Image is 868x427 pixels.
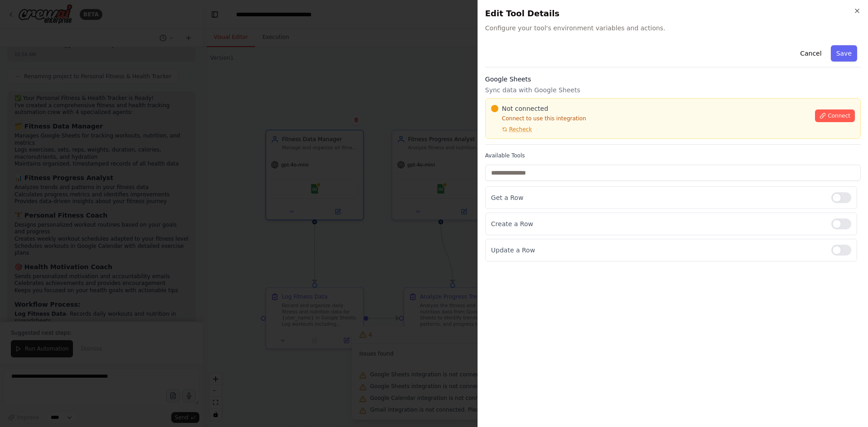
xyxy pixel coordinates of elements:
p: Update a Row [491,246,824,255]
span: Connect [828,112,850,119]
button: Cancel [795,45,827,62]
p: Get a Row [491,193,824,202]
p: Connect to use this integration [491,115,810,122]
span: Recheck [509,126,532,133]
label: Available Tools [485,152,861,159]
p: Create a Row [491,219,824,228]
button: Recheck [491,126,532,133]
button: Connect [815,109,855,122]
span: Configure your tool's environment variables and actions. [485,24,861,33]
span: Not connected [502,104,548,113]
h3: Google Sheets [485,75,861,84]
h2: Edit Tool Details [485,7,861,20]
p: Sync data with Google Sheets [485,85,861,95]
button: Save [831,45,857,62]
